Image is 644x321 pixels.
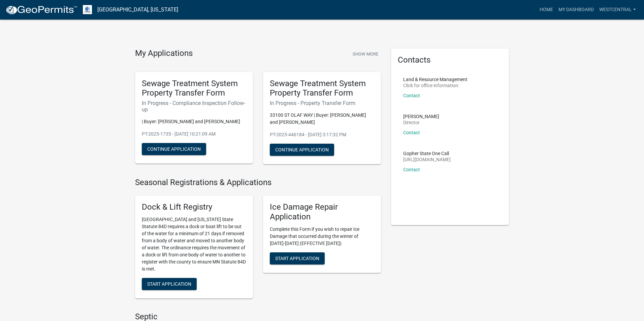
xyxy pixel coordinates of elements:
p: | Buyer: [PERSON_NAME] and [PERSON_NAME] [142,118,246,125]
p: PT-2025-446184 - [DATE] 3:17:32 PM [270,131,374,138]
button: Show More [350,48,381,60]
a: [GEOGRAPHIC_DATA], [US_STATE] [97,4,178,15]
p: [PERSON_NAME] [403,114,439,119]
h5: Sewage Treatment System Property Transfer Form [270,79,374,98]
a: Home [537,3,556,16]
p: Land & Resource Management [403,77,468,82]
img: Otter Tail County, Minnesota [83,5,92,14]
button: Start Application [270,252,325,264]
p: PT-2025-1735 - [DATE] 10:21:09 AM [142,131,246,138]
p: Click for office information: [403,83,468,88]
h6: In Progress - Compliance Inspection Follow-up [142,100,246,113]
a: westcentral [597,3,639,16]
p: [URL][DOMAIN_NAME] [403,157,451,162]
h4: Seasonal Registrations & Applications [135,178,381,187]
span: Start Application [147,281,191,286]
p: Complete this Form if you wish to repair Ice Damage that occurred during the winter of [DATE]-[DA... [270,226,374,247]
a: Contact [403,167,420,172]
h4: My Applications [135,48,193,59]
a: Contact [403,130,420,135]
h5: Contacts [398,55,502,65]
h6: In Progress - Property Transfer Form [270,100,374,106]
button: Continue Application [270,144,334,156]
span: Start Application [275,255,319,261]
button: Continue Application [142,143,206,155]
h5: Sewage Treatment System Property Transfer Form [142,79,246,98]
p: 33100 ST OLAF WAY | Buyer: [PERSON_NAME] and [PERSON_NAME] [270,112,374,126]
p: Gopher State One Call [403,151,451,156]
h5: Ice Damage Repair Application [270,202,374,222]
a: Contact [403,93,420,98]
a: My Dashboard [556,3,597,16]
p: Director [403,120,439,125]
p: [GEOGRAPHIC_DATA] and [US_STATE] State Statute 84D requires a dock or boat lift to be out of the ... [142,216,246,273]
button: Start Application [142,278,197,290]
h5: Dock & Lift Registry [142,202,246,212]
